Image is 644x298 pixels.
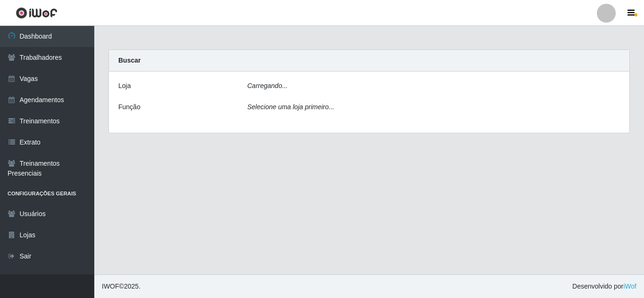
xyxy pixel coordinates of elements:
span: IWOF [102,282,119,290]
span: © 2025 . [102,282,140,291]
i: Selecione uma loja primeiro... [248,103,334,111]
span: Desenvolvido por [572,282,636,291]
strong: Buscar [118,56,140,64]
a: iWof [623,282,636,290]
img: CoreUI Logo [16,7,58,19]
i: Carregando... [248,82,288,89]
label: Função [118,102,140,112]
label: Loja [118,81,131,91]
